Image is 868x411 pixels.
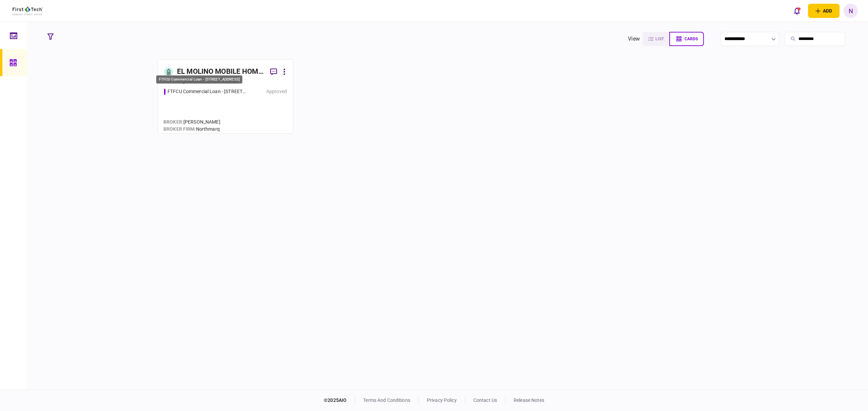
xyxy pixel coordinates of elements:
div: [PERSON_NAME] [163,118,220,126]
button: open adding identity options [808,4,840,18]
button: open notifications list [790,4,804,18]
div: EL MOLINO MOBILE HOME PARK, LLC [177,66,265,77]
div: Approved [266,88,287,95]
div: FTFCU Commercial Loan - 1552 W Miracle Mile Tucson AZ [167,88,246,95]
div: Northmarq [163,126,220,133]
div: © 2025 AIO [324,397,355,404]
span: Broker : [163,119,183,125]
span: broker firm : [163,126,196,132]
a: privacy policy [427,397,457,403]
a: release notes [514,397,544,403]
div: FTFCU Commercial Loan - [STREET_ADDRESS] [156,75,242,84]
span: cards [685,37,698,41]
a: terms and conditions [363,397,410,403]
img: client company logo [13,6,43,15]
button: cards [669,32,704,46]
button: N [844,4,858,18]
a: contact us [473,397,497,403]
span: list [655,37,664,41]
div: view [628,35,640,43]
button: list [643,32,669,46]
a: EL MOLINO MOBILE HOME PARK, LLCregistration no.L08778262FTFCU Commercial Loan - 1552 W Miracle Mi... [158,59,293,134]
